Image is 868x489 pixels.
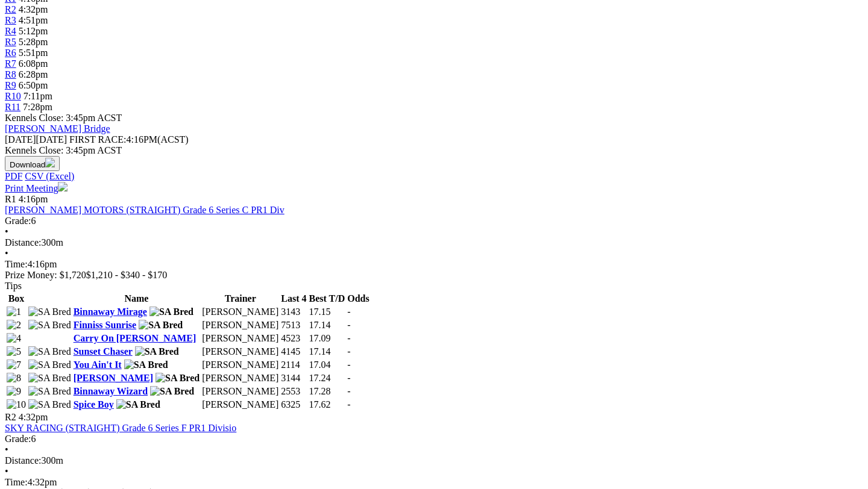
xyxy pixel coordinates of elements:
[28,346,71,357] img: SA Bred
[19,26,48,36] span: 5:12pm
[280,306,307,318] td: 3143
[19,37,48,47] span: 5:28pm
[347,320,350,330] span: -
[5,123,110,134] a: [PERSON_NAME] Bridge
[5,69,16,79] a: R8
[347,360,350,370] span: -
[5,281,22,291] span: Tips
[280,399,307,411] td: 6325
[5,477,863,488] div: 4:32pm
[5,156,60,171] button: Download
[116,399,160,410] img: SA Bred
[7,346,21,357] img: 5
[8,293,25,304] span: Box
[19,15,48,25] span: 4:51pm
[201,385,279,397] td: [PERSON_NAME]
[5,412,16,422] span: R2
[280,319,307,331] td: 7513
[309,293,346,305] th: Best T/D
[309,385,346,397] td: 17.28
[5,171,863,182] div: Download
[201,346,279,358] td: [PERSON_NAME]
[5,26,16,36] a: R4
[156,373,200,384] img: SA Bred
[135,346,179,357] img: SA Bred
[5,145,863,156] div: Kennels Close: 3:45pm ACST
[7,373,21,384] img: 8
[5,194,16,204] span: R1
[5,102,20,112] span: R11
[5,91,21,101] a: R10
[5,80,16,90] a: R9
[86,270,168,280] span: $1,210 - $340 - $170
[7,307,21,317] img: 1
[280,359,307,371] td: 2114
[7,333,21,344] img: 4
[24,91,52,101] span: 7:11pm
[280,293,307,305] th: Last 4
[28,320,71,331] img: SA Bred
[19,412,48,422] span: 4:32pm
[19,4,48,14] span: 4:32pm
[347,307,350,317] span: -
[5,237,863,248] div: 300m
[347,386,350,396] span: -
[74,333,197,343] a: Carry On [PERSON_NAME]
[74,360,122,370] a: You Ain't It
[28,307,71,317] img: SA Bred
[28,373,71,384] img: SA Bred
[7,360,21,370] img: 7
[7,386,21,397] img: 9
[73,293,201,305] th: Name
[19,58,48,69] span: 6:08pm
[347,333,350,343] span: -
[28,399,71,410] img: SA Bred
[280,346,307,358] td: 4145
[309,399,346,411] td: 17.62
[280,332,307,344] td: 4523
[201,306,279,318] td: [PERSON_NAME]
[124,360,168,370] img: SA Bred
[5,134,67,145] span: [DATE]
[201,332,279,344] td: [PERSON_NAME]
[5,15,16,25] a: R3
[74,399,114,410] a: Spice Boy
[5,237,41,248] span: Distance:
[347,346,350,357] span: -
[69,134,126,145] span: FIRST RACE:
[5,434,31,444] span: Grade:
[74,346,133,357] a: Sunset Chaser
[5,455,41,466] span: Distance:
[5,444,8,455] span: •
[45,158,55,167] img: download.svg
[69,134,189,145] span: 4:16PM(ACST)
[5,477,28,487] span: Time:
[347,293,370,305] th: Odds
[5,48,16,58] a: R6
[19,194,48,204] span: 4:16pm
[5,4,16,14] a: R2
[5,259,28,269] span: Time:
[5,134,36,145] span: [DATE]
[309,319,346,331] td: 17.14
[74,373,153,383] a: [PERSON_NAME]
[5,423,236,433] a: SKY RACING (STRAIGHT) Grade 6 Series F PR1 Divisio
[5,58,16,69] a: R7
[280,385,307,397] td: 2553
[5,37,16,47] a: R5
[23,102,52,112] span: 7:28pm
[5,259,863,270] div: 4:16pm
[7,320,21,331] img: 2
[201,372,279,384] td: [PERSON_NAME]
[74,320,136,330] a: Finniss Sunrise
[5,171,22,181] a: PDF
[19,69,48,79] span: 6:28pm
[5,113,122,123] span: Kennels Close: 3:45pm ACST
